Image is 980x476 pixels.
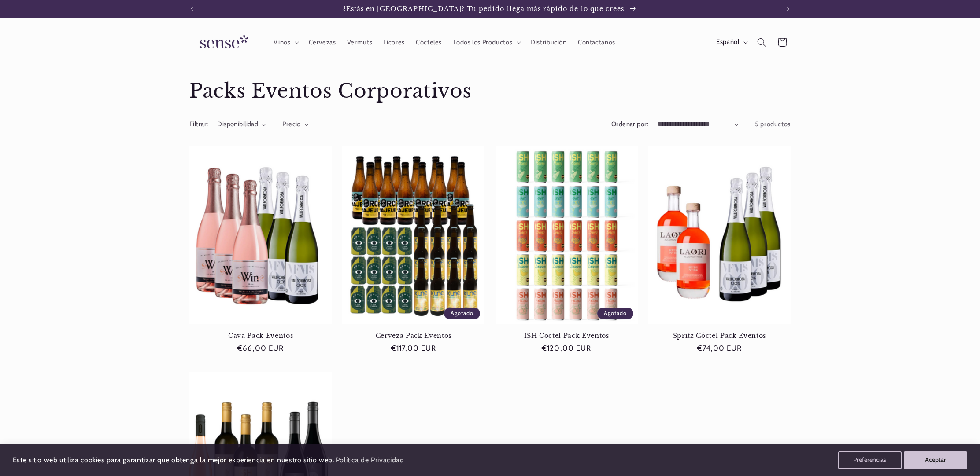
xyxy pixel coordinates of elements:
[752,32,772,52] summary: Búsqueda
[189,332,332,340] a: Cava Pack Eventos
[347,38,372,47] span: Vermuts
[189,120,208,129] h2: Filtrar:
[274,38,290,47] span: Vinos
[416,38,442,47] span: Cócteles
[309,38,336,47] span: Cervezas
[838,451,902,469] button: Preferencias
[525,33,573,52] a: Distribución
[716,37,739,47] span: Español
[342,332,484,340] a: Cerveza Pack Eventos
[268,33,303,52] summary: Vinos
[447,33,525,52] summary: Todos los Productos
[530,38,567,47] span: Distribución
[217,120,266,129] summary: Disponibilidad (0 seleccionado)
[578,38,615,47] span: Contáctanos
[189,79,791,104] h1: Packs Eventos Corporativos
[383,38,404,47] span: Licores
[343,5,627,13] span: ¿Estás en [GEOGRAPHIC_DATA]? Tu pedido llega más rápido de lo que crees.
[410,33,447,52] a: Cócteles
[282,120,301,128] span: Precio
[334,453,405,468] a: Política de Privacidad (opens in a new tab)
[341,33,378,52] a: Vermuts
[303,33,341,52] a: Cervezas
[904,451,967,469] button: Aceptar
[710,33,751,51] button: Español
[611,120,648,128] label: Ordenar por:
[572,33,621,52] a: Contáctanos
[648,332,791,340] a: Spritz Cóctel Pack Eventos
[217,120,258,128] span: Disponibilidad
[755,120,791,128] span: 5 productos
[282,120,309,129] summary: Precio
[189,30,255,55] img: Sense
[453,38,512,47] span: Todos los Productos
[186,26,259,59] a: Sense
[378,33,410,52] a: Licores
[13,456,334,464] span: Este sitio web utiliza cookies para garantizar que obtenga la mejor experiencia en nuestro sitio ...
[496,332,638,340] a: ISH Cóctel Pack Eventos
